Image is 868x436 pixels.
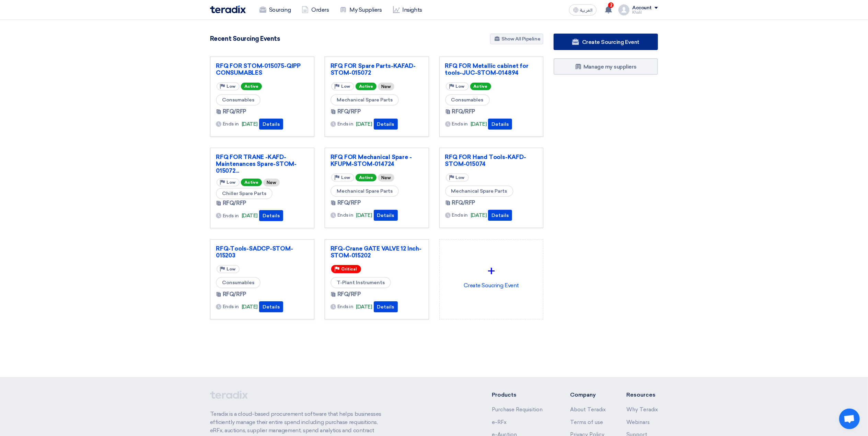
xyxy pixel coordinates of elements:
[471,211,487,219] span: [DATE]
[341,175,350,180] span: Low
[445,261,538,281] div: +
[216,62,309,76] a: RFQ FOR STOM-015075-QIPP CONSUMABLES
[331,277,391,288] span: T-Plant Instruments
[378,174,394,182] div: New
[296,2,334,17] a: Orders
[470,83,491,90] span: Active
[341,267,357,271] span: Critical
[445,94,490,106] span: Consumables
[608,2,614,8] span: 2
[374,301,398,312] button: Details
[471,120,487,128] span: [DATE]
[374,119,398,130] button: Details
[227,267,235,271] span: Low
[445,245,538,305] div: Create Soucring Event
[242,212,258,220] span: [DATE]
[331,154,423,167] a: RFQ FOR Mechanical Spare -KFUPM-STOM-014724
[341,84,350,89] span: Low
[580,8,592,13] span: العربية
[445,154,538,167] a: RFQ FOR Hand Tools-KAFD-STOM-015074
[331,94,399,106] span: Mechanical Spare Parts
[242,303,258,311] span: [DATE]
[337,290,361,299] span: RFQ/RFP
[488,119,512,130] button: Details
[337,211,354,219] span: Ends in
[263,179,280,186] div: New
[337,120,354,128] span: Ends in
[445,185,513,197] span: Mechanical Spare Parts
[356,120,372,128] span: [DATE]
[488,210,512,221] button: Details
[618,4,629,15] img: profile_test.png
[492,419,507,425] a: e-RFx
[216,188,273,199] span: Chiller Spare Parts
[216,277,261,288] span: Consumables
[456,175,465,180] span: Low
[582,39,639,45] span: Create Sourcing Event
[259,119,283,130] button: Details
[337,108,361,116] span: RFQ/RFP
[632,11,658,14] div: Khalil
[626,419,650,425] a: Webinars
[331,62,423,76] a: RFQ FOR Spare Parts-KAFAD-STOM-015072
[254,2,296,17] a: Sourcing
[490,34,543,44] a: Show All Pipeline
[227,180,235,185] span: Low
[356,211,372,219] span: [DATE]
[334,2,387,17] a: My Suppliers
[216,94,261,106] span: Consumables
[378,83,394,90] div: New
[626,407,658,413] a: Why Teradix
[242,120,258,128] span: [DATE]
[210,5,246,13] img: Teradix logo
[374,210,398,221] button: Details
[356,303,372,311] span: [DATE]
[223,120,239,128] span: Ends in
[356,174,377,181] span: Active
[570,407,606,413] a: About Teradix
[632,5,652,11] div: Account
[554,58,658,75] a: Manage my suppliers
[456,84,465,89] span: Low
[452,108,476,116] span: RFQ/RFP
[570,391,606,399] li: Company
[445,62,538,76] a: RFQ FOR Metallic cabinet for tools-JUC-STOM-014894
[223,199,246,207] span: RFQ/RFP
[331,245,423,259] a: RFQ-Crane GATE VALVE 12 Inch-STOM-015202
[259,301,283,312] button: Details
[839,409,860,429] div: Open chat
[626,391,658,399] li: Resources
[223,212,239,219] span: Ends in
[216,154,309,174] a: RFQ FOR TRANE -KAFD-Maintenances Spare-STOM-015072...
[223,108,246,116] span: RFQ/RFP
[216,245,309,259] a: RFQ-Tools-SADCP-STOM-015203
[241,83,262,90] span: Active
[259,210,283,221] button: Details
[331,185,399,197] span: Mechanical Spare Parts
[356,83,377,90] span: Active
[223,303,239,310] span: Ends in
[337,199,361,207] span: RFQ/RFP
[337,303,354,310] span: Ends in
[452,199,476,207] span: RFQ/RFP
[387,2,428,17] a: Insights
[241,179,262,186] span: Active
[452,120,468,128] span: Ends in
[492,391,550,399] li: Products
[569,4,597,15] button: العربية
[570,419,603,425] a: Terms of use
[227,84,235,89] span: Low
[452,211,468,219] span: Ends in
[210,35,280,43] h4: Recent Sourcing Events
[492,407,543,413] a: Purchase Requisition
[223,290,246,299] span: RFQ/RFP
